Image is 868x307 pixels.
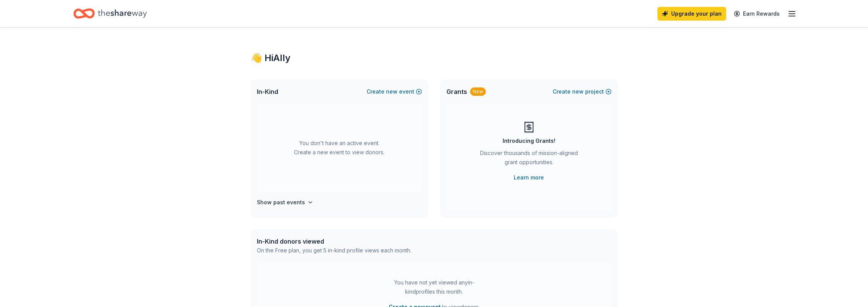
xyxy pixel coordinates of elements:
div: Discover thousands of mission-aligned grant opportunities. [477,149,581,170]
span: Grants [446,87,467,96]
div: In-Kind donors viewed [257,237,411,246]
div: 👋 Hi Ally [251,52,618,64]
a: Earn Rewards [729,7,784,21]
div: Introducing Grants! [503,136,555,145]
a: Learn more [514,173,544,182]
button: Show past events [257,198,313,207]
a: Upgrade your plan [657,7,726,21]
a: Home [73,5,147,23]
div: On the Free plan, you get 5 in-kind profile views each month. [257,246,411,255]
div: You don't have an active event. Create a new event to view donors. [257,104,422,192]
span: new [572,87,584,96]
span: new [386,87,397,96]
div: New [470,87,486,96]
button: Createnewproject [553,87,612,96]
button: Createnewevent [367,87,422,96]
span: In-Kind [257,87,278,96]
div: You have not yet viewed any in-kind profiles this month. [386,278,482,296]
h4: Show past events [257,198,305,207]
